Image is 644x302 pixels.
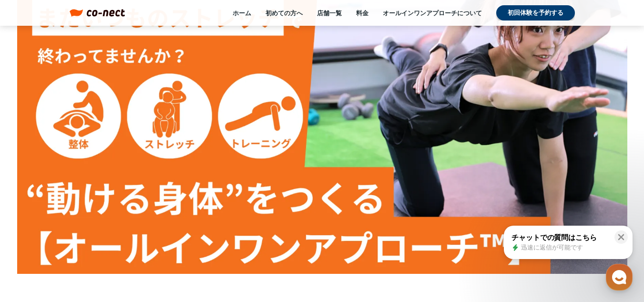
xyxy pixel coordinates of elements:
[63,223,123,247] a: チャット
[233,9,251,17] a: ホーム
[317,9,342,17] a: 店舗一覧
[356,9,368,17] a: 料金
[147,237,159,245] span: 設定
[3,223,63,247] a: ホーム
[24,237,41,245] span: ホーム
[123,223,183,247] a: 設定
[266,9,303,17] a: 初めての方へ
[383,9,482,17] a: オールインワンアプローチについて
[496,5,575,21] a: 初回体験を予約する
[82,238,104,245] span: チャット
